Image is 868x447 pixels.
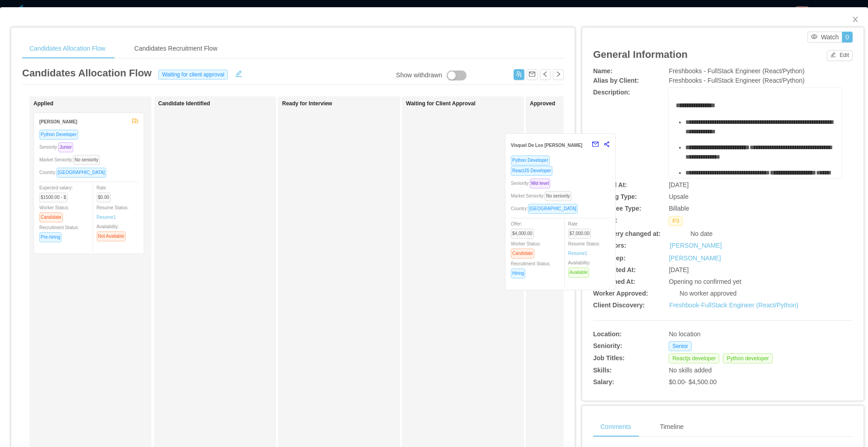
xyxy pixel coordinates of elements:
[593,278,635,285] b: Confirmed At:
[593,378,614,386] b: Salary:
[22,66,151,80] article: Candidates Allocation Flow
[669,266,689,273] span: [DATE]
[669,205,689,212] span: Billable
[670,241,722,250] a: [PERSON_NAME]
[127,38,225,59] div: Candidates Recruitment Flow
[593,301,645,309] b: Client Discovery:
[158,100,285,107] h1: Candidate Identified
[527,69,538,80] button: icon: mail
[593,330,622,338] b: Location:
[827,50,853,61] button: icon: editEdit
[690,230,712,237] span: No date
[396,71,442,80] div: Show withdrawn
[514,69,524,80] button: icon: usergroup-add
[669,329,798,339] div: No location
[593,67,613,75] b: Name:
[593,254,626,262] b: Sales Rep:
[669,88,842,178] div: rdw-wrapper
[593,230,660,237] b: Discovery changed at:
[843,7,868,33] button: Close
[852,16,859,23] i: icon: close
[593,290,648,297] b: Worker Approved:
[593,47,688,62] article: General Information
[593,181,627,188] b: Opened At:
[553,69,564,80] button: icon: right
[807,32,842,42] button: icon: eyeWatch
[669,67,804,75] span: Freshbooks - FullStack Engineer (React/Python)
[593,193,637,200] b: Opening Type:
[669,353,719,363] span: Reactjs developer
[669,77,804,84] span: Freshbooks - FullStack Engineer (React/Python)
[593,216,618,224] b: Priority:
[406,100,533,107] h1: Waiting for Client Approval
[593,354,625,362] b: Job Titles:
[282,100,409,107] h1: Ready for Interview
[593,89,630,96] b: Description:
[593,417,638,437] div: Comments
[158,70,228,80] span: Waiting for client approval
[669,278,741,285] span: Opening no confirmed yet
[723,353,772,363] span: Python developer
[593,266,636,273] b: Requested At:
[593,367,612,374] b: Skills:
[669,216,683,226] span: P3
[530,100,656,107] h1: Approved
[669,378,717,386] span: $0.00 - $4,500.00
[669,301,798,309] a: Freshbook-FullStack Engineer (React/Python)
[593,242,626,249] b: Allocators:
[540,69,551,80] button: icon: left
[669,193,689,200] span: Upsale
[653,417,691,437] div: Timeline
[676,101,835,191] div: rdw-editor
[593,205,641,212] b: Employee Type:
[231,68,246,77] button: icon: edit
[593,77,639,84] b: Alias by Client:
[33,100,160,107] h1: Applied
[669,367,712,374] span: No skills added
[593,342,623,349] b: Seniority:
[842,32,853,42] button: 0
[22,38,113,59] div: Candidates Allocation Flow
[669,254,721,262] a: [PERSON_NAME]
[669,181,689,188] span: [DATE]
[669,341,692,351] span: Senior
[679,290,736,297] span: No worker approved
